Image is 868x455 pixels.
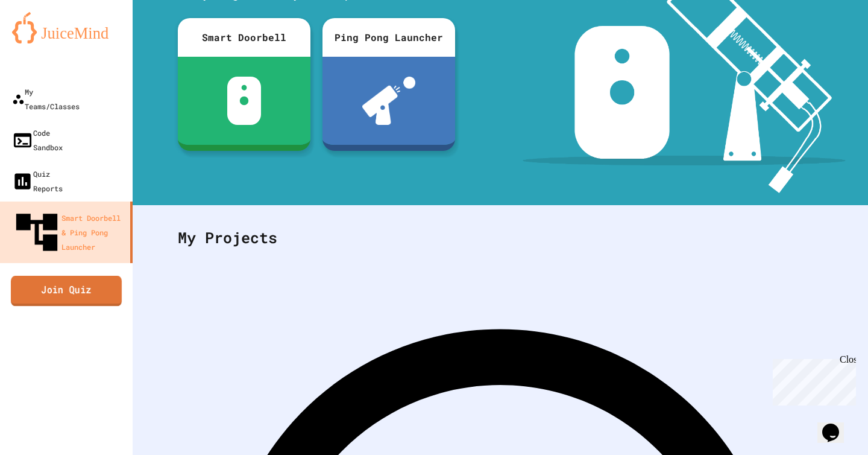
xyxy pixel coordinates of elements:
[12,208,125,257] div: Smart Doorbell & Ping Pong Launcher
[227,77,262,125] img: sdb-white.svg
[12,12,121,43] img: logo-orange.svg
[768,354,856,406] iframe: chat widget
[12,167,63,196] div: Quiz Reports
[12,84,80,113] div: My Teams/Classes
[322,18,455,57] div: Ping Pong Launcher
[166,214,835,261] div: My Projects
[11,276,122,306] a: Join Quiz
[12,126,63,154] div: Code Sandbox
[178,18,310,57] div: Smart Doorbell
[817,407,856,443] iframe: chat widget
[362,77,416,125] img: ppl-with-ball.png
[5,5,83,77] div: Chat with us now!Close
